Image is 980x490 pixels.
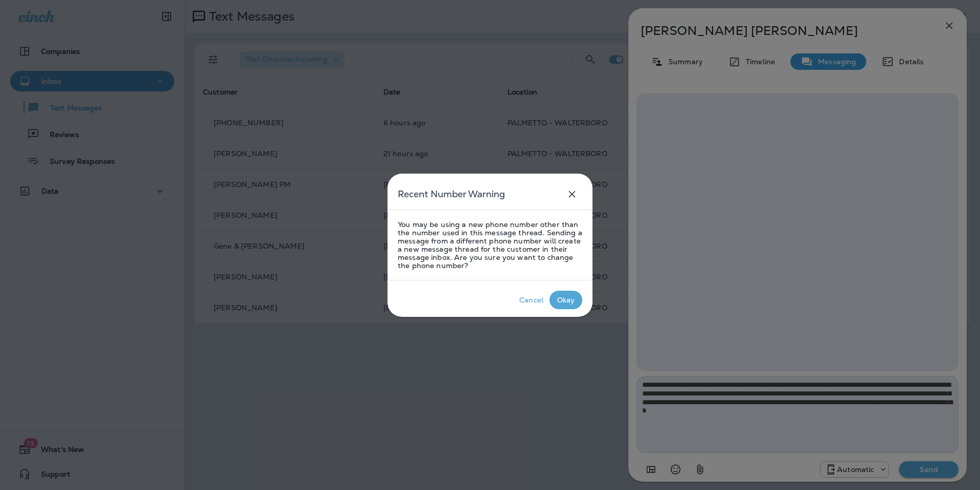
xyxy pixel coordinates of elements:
[398,220,582,270] p: You may be using a new phone number other than the number used in this message thread. Sending a ...
[398,186,505,202] h5: Recent Number Warning
[557,296,575,304] div: Okay
[562,184,582,204] button: close
[513,291,549,309] button: Cancel
[519,296,543,304] div: Cancel
[549,291,582,309] button: Okay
